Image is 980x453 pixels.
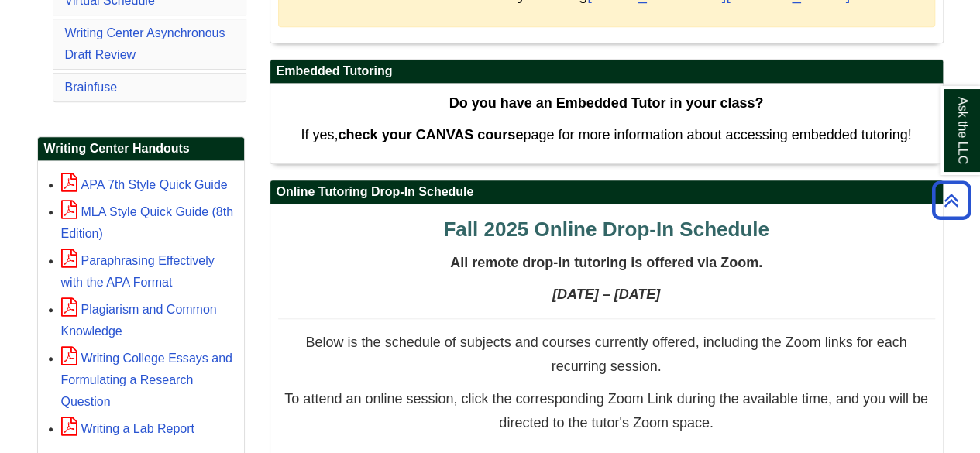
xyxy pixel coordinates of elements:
[338,127,523,142] strong: check your CANVAS course
[301,127,911,142] span: If yes, page for more information about accessing embedded tutoring!
[552,287,660,302] strong: [DATE] – [DATE]
[270,180,943,204] h2: Online Tutoring Drop-In Schedule
[61,422,194,435] a: Writing a Lab Report
[284,391,927,431] span: To attend an online session, click the corresponding Zoom Link during the available time, and you...
[450,255,762,270] span: All remote drop-in tutoring is offered via Zoom.
[443,218,769,241] span: Fall 2025 Online Drop-In Schedule
[61,178,228,191] a: APA 7th Style Quick Guide
[270,60,943,84] h2: Embedded Tutoring
[449,95,764,111] strong: Do you have an Embedded Tutor in your class?
[61,205,234,240] a: MLA Style Quick Guide (8th Edition)
[65,81,118,94] a: Brainfuse
[61,352,232,408] a: Writing College Essays and Formulating a Research Question
[61,254,215,289] a: Paraphrasing Effectively with the APA Format
[61,303,217,338] a: Plagiarism and Common Knowledge
[65,26,225,61] a: Writing Center Asynchronous Draft Review
[927,190,976,211] a: Back to Top
[38,137,244,161] h2: Writing Center Handouts
[305,335,906,375] span: Below is the schedule of subjects and courses currently offered, including the Zoom links for eac...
